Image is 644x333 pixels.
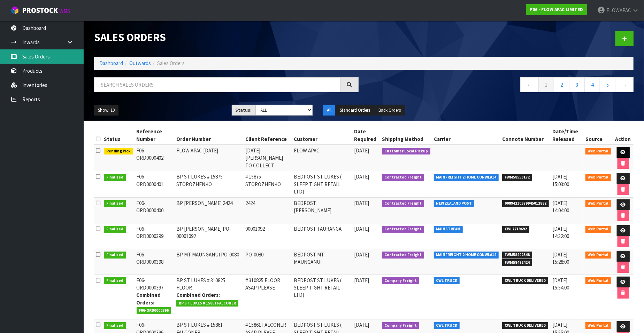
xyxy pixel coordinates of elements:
a: Dashboard [99,60,123,66]
span: CWL TRUCK DELIVERED [502,322,548,329]
td: BP [PERSON_NAME] 2424 [175,197,243,223]
td: F06-ORD0000397 [135,275,175,319]
span: FWM58553172 [502,174,532,181]
span: [DATE] [354,322,369,328]
img: cube-alt.png [10,6,19,15]
span: Contracted Freight [382,252,424,259]
td: BEDPOST MT MAUNGANUI [292,249,352,275]
th: Status [102,126,135,145]
td: 00001092 [244,223,292,249]
nav: Page navigation [369,77,634,94]
span: Web Portal [585,252,611,259]
strong: Status: [236,107,252,113]
td: BP ST LUKES # 15875 STOROZHENKO [175,171,243,197]
th: Source [584,126,613,145]
span: Company Freight [382,277,419,284]
span: [DATE] 14:32:00 [552,225,569,239]
td: F06-ORD0000399 [135,223,175,249]
strong: Combined Orders: [137,292,161,306]
td: BEDPOST ST LUKES ( SLEEP TIGHT RETAIL LTD) [292,275,352,319]
button: Standard Orders [336,105,374,116]
td: F06-ORD0000402 [135,145,175,171]
small: WMS [59,8,70,14]
span: Web Portal [585,200,611,207]
span: Finalised [104,252,126,259]
td: F06-ORD0000400 [135,197,175,223]
a: ← [520,77,539,92]
th: Client Reference [244,126,292,145]
span: CWL7719692 [502,226,529,233]
span: Finalised [104,174,126,181]
th: Shipping Method [380,126,432,145]
th: Customer [292,126,352,145]
span: FWM58492424 [502,259,532,266]
td: 2424 [244,197,292,223]
span: CWL TRUCK [434,322,460,329]
a: 3 [569,77,585,92]
span: F06-ORD0000396 [137,307,171,314]
span: Web Portal [585,226,611,233]
td: # 15875 STOROZHENKO [244,171,292,197]
span: [DATE] [354,147,369,154]
button: Show: 10 [94,105,118,116]
td: F06-ORD0000398 [135,249,175,275]
span: [DATE] [354,277,369,284]
strong: F06 - FLOW APAC LIMITED [530,7,583,13]
a: 4 [584,77,600,92]
span: Web Portal [585,174,611,181]
th: Order Number [175,126,243,145]
span: Finalised [104,200,126,207]
span: Web Portal [585,322,611,329]
span: Contracted Freight [382,226,424,233]
td: BEDPOST [PERSON_NAME] [292,197,352,223]
td: F06-ORD0000401 [135,171,175,197]
th: Action [613,126,634,145]
span: Finalised [104,322,126,329]
span: MAINFREIGHT 2 HOME CONWLA14 [434,252,499,259]
th: Reference Number [135,126,175,145]
td: BP MT MAUNGANUI PO-0080 [175,249,243,275]
span: [DATE] [354,251,369,258]
span: Sales Orders [157,60,185,66]
td: PO-0080 [244,249,292,275]
span: MAINSTREAM [434,226,463,233]
strong: Combined Orders: [176,292,220,298]
td: FLOW APAC [292,145,352,171]
a: → [615,77,634,92]
a: 2 [554,77,569,92]
td: [DATE] [PERSON_NAME] TO COLLECT [244,145,292,171]
button: Back Orders [375,105,405,116]
span: Finalised [104,277,126,284]
td: BP [PERSON_NAME] PO-00001092 [175,223,243,249]
h1: Sales Orders [94,31,359,43]
span: Pending Pick [104,148,133,155]
td: FLOW APAC [DATE] [175,145,243,171]
span: Contracted Freight [382,174,424,181]
span: NEW ZEALAND POST [434,200,475,207]
span: ProStock [22,6,58,15]
span: [DATE] 15:28:00 [552,251,569,265]
th: Date Required [352,126,380,145]
td: BEDPOST TAURANGA [292,223,352,249]
span: CWL TRUCK DELIVERED [502,277,548,284]
td: BP ST LUKES # 310825 FLOOR [175,275,243,319]
span: Finalised [104,226,126,233]
span: FLOWAPAC [606,7,631,14]
button: All [323,105,335,116]
span: Contracted Freight [382,200,424,207]
span: [DATE] [354,200,369,206]
input: Search sales orders [94,77,340,92]
span: MAINFREIGHT 2 HOME CONWLA14 [434,174,499,181]
span: BP ST LUKES # 15861 FALCONER [176,300,238,307]
span: Customer Local Pickup [382,148,430,155]
span: Company Freight [382,322,419,329]
span: [DATE] 15:54:00 [552,277,569,291]
td: # 310825 FLOOR ASAP PLEASE [244,275,292,319]
td: BEDPOST ST LUKES ( SLEEP TIGHT RETAIL LTD) [292,171,352,197]
span: [DATE] [354,225,369,232]
a: 5 [600,77,615,92]
th: Carrier [432,126,501,145]
a: Outwards [129,60,151,66]
span: [DATE] 14:04:00 [552,200,569,214]
span: Web Portal [585,277,611,284]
